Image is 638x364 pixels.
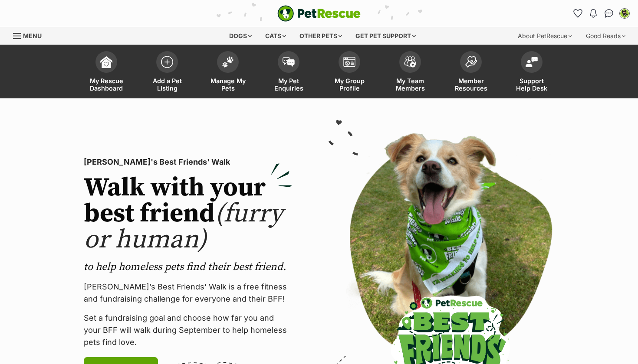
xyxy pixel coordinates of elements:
[404,56,416,68] img: team-members-icon-5396bd8760b3fe7c0b43da4ab00e1e3bb1a5d9ba89233759b79545d2d3fc5d0d.svg
[148,77,187,92] span: Add a Pet Listing
[258,47,319,98] a: My Pet Enquiries
[23,32,42,39] span: Menu
[571,6,631,20] ul: Account quick links
[501,47,562,98] a: Support Help Desk
[343,57,355,67] img: group-profile-icon-3fa3cf56718a62981997c0bc7e787c4b2cf8bcc04b72c1350f741eb67cf2f40e.svg
[512,77,551,92] span: Support Help Desk
[441,47,501,98] a: Member Resources
[208,77,247,92] span: Manage My Pets
[84,156,292,168] p: [PERSON_NAME]'s Best Friends' Walk
[349,27,422,45] div: Get pet support
[222,56,234,68] img: manage-my-pets-icon-02211641906a0b7f246fdf0571729dbe1e7629f14944591b6c1af311fb30b64b.svg
[277,5,361,22] img: logo-e224e6f780fb5917bec1dbf3a21bbac754714ae5b6737aabdf751b685950b380.svg
[84,175,292,253] h2: Walk with your best friend
[76,47,137,98] a: My Rescue Dashboard
[259,27,292,45] div: Cats
[586,6,600,20] button: Notifications
[330,77,369,92] span: My Group Profile
[605,9,614,18] img: chat-41dd97257d64d25036548639549fe6c8038ab92f7586957e7f3b1b290dea8141.svg
[602,6,616,20] a: Conversations
[84,312,292,348] p: Set a fundraising goal and choose how far you and your BFF will walk during September to help hom...
[391,77,430,92] span: My Team Members
[84,198,283,256] span: (furry or human)
[571,6,585,20] a: Favourites
[620,9,629,18] img: Louise profile pic
[13,27,48,43] a: Menu
[526,57,538,67] img: help-desk-icon-fdf02630f3aa405de69fd3d07c3f3aa587a6932b1a1747fa1d2bba05be0121f9.svg
[451,77,490,92] span: Member Resources
[269,77,308,92] span: My Pet Enquiries
[84,281,292,305] p: [PERSON_NAME]’s Best Friends' Walk is a free fitness and fundraising challenge for everyone and t...
[277,5,361,22] a: PetRescue
[137,47,197,98] a: Add a Pet Listing
[618,6,631,20] button: My account
[293,27,348,45] div: Other pets
[223,27,258,45] div: Dogs
[512,27,578,45] div: About PetRescue
[87,77,126,92] span: My Rescue Dashboard
[580,27,631,45] div: Good Reads
[283,57,295,67] img: pet-enquiries-icon-7e3ad2cf08bfb03b45e93fb7055b45f3efa6380592205ae92323e6603595dc1f.svg
[465,56,477,68] img: member-resources-icon-8e73f808a243e03378d46382f2149f9095a855e16c252ad45f914b54edf8863c.svg
[161,56,173,68] img: add-pet-listing-icon-0afa8454b4691262ce3f59096e99ab1cd57d4a30225e0717b998d2c9b9846f56.svg
[380,47,441,98] a: My Team Members
[197,47,258,98] a: Manage My Pets
[84,260,292,274] p: to help homeless pets find their best friend.
[319,47,380,98] a: My Group Profile
[100,56,112,68] img: dashboard-icon-eb2f2d2d3e046f16d808141f083e7271f6b2e854fb5c12c21221c1fb7104beca.svg
[590,9,597,18] img: notifications-46538b983faf8c2785f20acdc204bb7945ddae34d4c08c2a6579f10ce5e182be.svg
